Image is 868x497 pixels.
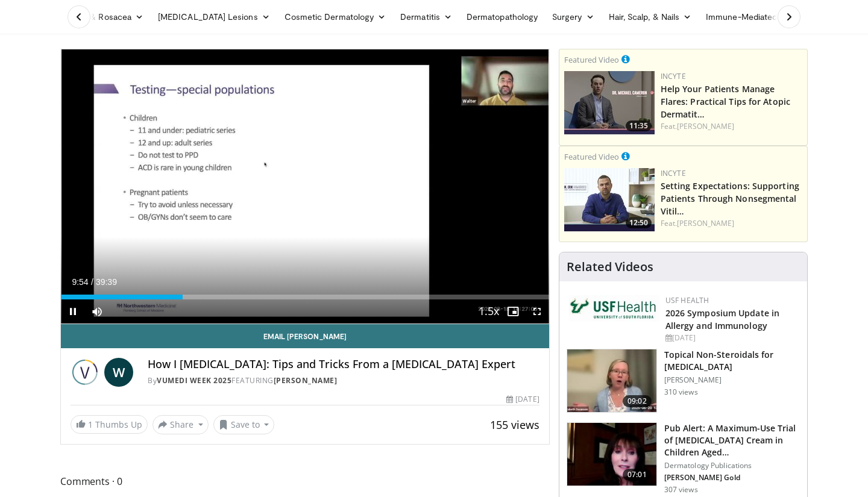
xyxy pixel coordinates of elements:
[274,375,338,386] a: [PERSON_NAME]
[664,387,698,397] p: 310 views
[567,260,653,274] h4: Related Videos
[567,423,656,486] img: e32a16a8-af25-496d-a4dc-7481d4d640ca.150x105_q85_crop-smart_upscale.jpg
[490,417,539,432] span: 155 views
[148,358,539,371] h4: How I [MEDICAL_DATA]: Tips and Tricks From a [MEDICAL_DATA] Expert
[213,415,275,434] button: Save to
[626,120,652,131] span: 11:35
[664,461,800,470] p: Dermatology Publications
[665,307,779,331] a: 2026 Symposium Update in Allergy and Immunology
[564,54,619,65] small: Featured Video
[393,5,459,29] a: Dermatitis
[564,151,619,162] small: Featured Video
[545,5,602,29] a: Surgery
[564,168,655,231] img: 98b3b5a8-6d6d-4e32-b979-fd4084b2b3f2.png.150x105_q85_crop-smart_upscale.jpg
[88,419,93,430] span: 1
[277,5,393,29] a: Cosmetic Dermatology
[661,180,799,217] a: Setting Expectations: Supporting Patients Through Nonsegmental Vitil…
[61,49,549,324] video-js: Video Player
[569,295,659,322] img: 6ba8804a-8538-4002-95e7-a8f8012d4a11.png.150x105_q85_autocrop_double_scale_upscale_version-0.2.jpg
[71,415,148,434] a: 1 Thumbs Up
[153,415,209,434] button: Share
[506,394,539,405] div: [DATE]
[148,375,539,386] div: By FEATURING
[71,358,99,387] img: Vumedi Week 2025
[564,71,655,134] img: 601112bd-de26-4187-b266-f7c9c3587f14.png.150x105_q85_crop-smart_upscale.jpg
[477,299,501,324] button: Playback Rate
[623,469,652,481] span: 07:01
[664,349,800,373] h3: Topical Non-Steroidals for [MEDICAL_DATA]
[91,277,93,287] span: /
[664,375,800,385] p: [PERSON_NAME]
[96,277,117,287] span: 39:39
[602,5,699,29] a: Hair, Scalp, & Nails
[665,295,709,305] a: USF Health
[661,168,686,178] a: Incyte
[567,349,656,412] img: 34a4b5e7-9a28-40cd-b963-80fdb137f70d.150x105_q85_crop-smart_upscale.jpg
[664,422,800,458] h3: Pub Alert: A Maximum-Use Trial of [MEDICAL_DATA] Cream in Children Aged…
[501,299,525,324] button: Enable picture-in-picture mode
[699,5,796,29] a: Immune-Mediated
[677,121,734,131] a: [PERSON_NAME]
[623,395,652,407] span: 09:02
[564,168,655,231] a: 12:50
[665,333,797,343] div: [DATE]
[664,485,698,495] p: 307 views
[104,358,133,387] a: W
[564,71,655,134] a: 11:35
[61,299,85,324] button: Pause
[567,349,800,413] a: 09:02 Topical Non-Steroidals for [MEDICAL_DATA] [PERSON_NAME] 310 views
[459,5,545,29] a: Dermatopathology
[661,121,802,132] div: Feat.
[626,217,652,228] span: 12:50
[157,375,231,386] a: Vumedi Week 2025
[661,71,686,81] a: Incyte
[567,422,800,495] a: 07:01 Pub Alert: A Maximum-Use Trial of [MEDICAL_DATA] Cream in Children Aged… Dermatology Public...
[661,218,802,229] div: Feat.
[61,295,549,299] div: Progress Bar
[151,5,277,29] a: [MEDICAL_DATA] Lesions
[60,5,151,29] a: Acne & Rosacea
[61,324,549,348] a: Email [PERSON_NAME]
[72,277,88,287] span: 9:54
[677,218,734,228] a: [PERSON_NAME]
[85,299,109,324] button: Mute
[664,473,800,483] p: [PERSON_NAME] Gold
[661,83,790,120] a: Help Your Patients Manage Flares: Practical Tips for Atopic Dermatit…
[60,474,550,489] span: Comments 0
[525,299,549,324] button: Fullscreen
